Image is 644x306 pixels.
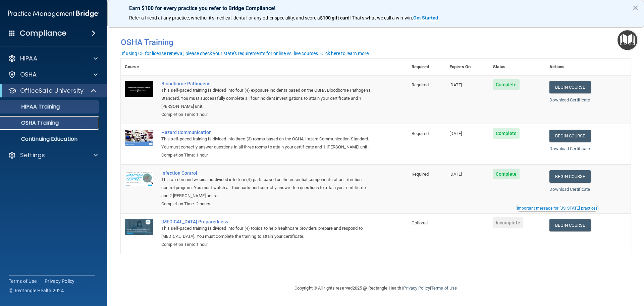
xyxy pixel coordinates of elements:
span: Optional [412,220,428,225]
p: OSHA Training [4,120,59,126]
img: PMB logo [8,7,99,20]
strong: $100 gift card [320,15,350,20]
a: Hazard Communication [161,130,374,135]
th: Course [121,59,157,75]
span: Complete [493,169,520,179]
a: Begin Course [549,130,590,142]
div: Completion Time: 1 hour [161,111,374,119]
p: Settings [20,151,45,159]
h4: OSHA Training [121,38,631,47]
div: If using CE for license renewal, please check your state's requirements for online vs. live cours... [122,51,370,56]
span: Ⓒ Rectangle Health 2024 [9,287,64,294]
span: Refer a friend at any practice, whether it's medical, dental, or any other speciality, and score a [129,15,320,20]
span: Complete [493,128,520,139]
p: OSHA [20,71,37,79]
a: Download Certificate [549,97,590,102]
a: Terms of Use [431,286,457,291]
a: Begin Course [549,219,590,231]
div: This self-paced training is divided into four (4) exposure incidents based on the OSHA Bloodborne... [161,86,374,111]
a: Get Started [413,15,439,20]
a: Privacy Policy [403,286,430,291]
th: Status [489,59,546,75]
button: Open Resource Center [618,30,637,50]
div: Completion Time: 1 hour [161,241,374,249]
span: Required [412,131,429,136]
span: Required [412,82,429,87]
span: [DATE] [449,172,462,177]
a: Infection Control [161,170,374,176]
span: Complete [493,79,520,90]
h4: Compliance [20,29,66,38]
div: This self-paced training is divided into four (4) topics to help healthcare providers prepare and... [161,224,374,241]
div: Important message for [US_STATE] practices [517,206,597,210]
button: Close [632,2,639,13]
strong: Get Started [413,15,438,20]
span: Incomplete [493,217,523,228]
a: OSHA [8,71,98,79]
a: HIPAA [8,54,98,62]
a: Begin Course [549,170,590,183]
button: Read this if you are a dental practitioner in the state of CA [516,205,598,212]
div: This on-demand webinar is divided into four (4) parts based on the essential components of an inf... [161,176,374,200]
p: Earn $100 for every practice you refer to Bridge Compliance! [129,5,622,11]
span: Required [412,172,429,177]
p: HIPAA Training [4,103,60,110]
p: HIPAA [20,54,37,62]
div: Completion Time: 2 hours [161,200,374,208]
span: ! That's what we call a win-win. [350,15,413,20]
span: [DATE] [449,82,462,87]
a: Download Certificate [549,146,590,151]
button: If using CE for license renewal, please check your state's requirements for online vs. live cours... [121,50,371,57]
a: Bloodborne Pathogens [161,81,374,86]
th: Expires On [445,59,489,75]
a: [MEDICAL_DATA] Preparedness [161,219,374,224]
a: Download Certificate [549,187,590,192]
th: Actions [545,59,631,75]
div: Copyright © All rights reserved 2025 @ Rectangle Health | | [253,277,498,299]
a: Privacy Policy [45,278,75,285]
div: This self-paced training is divided into three (3) rooms based on the OSHA Hazard Communication S... [161,135,374,151]
p: Continuing Education [4,136,96,142]
a: Settings [8,151,98,159]
a: Terms of Use [9,278,37,285]
p: OfficeSafe University [20,87,84,95]
a: Begin Course [549,81,590,93]
div: Completion Time: 1 hour [161,151,374,159]
a: OfficeSafe University [8,87,97,95]
span: [DATE] [449,131,462,136]
th: Required [408,59,445,75]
